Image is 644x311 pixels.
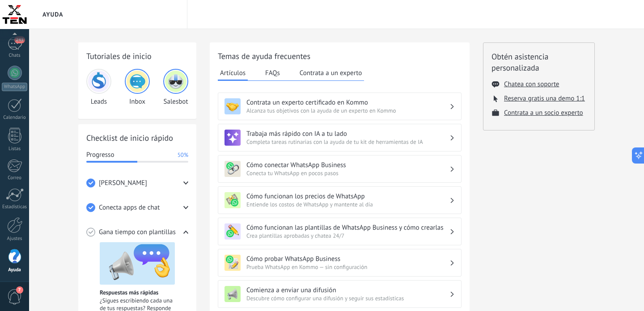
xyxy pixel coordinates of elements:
div: Calendario [2,115,28,121]
div: Salesbot [163,69,188,106]
h3: Cómo conectar WhatsApp Business [246,161,449,169]
span: Prueba WhatsApp en Kommo — sin configuración [246,263,449,271]
div: Chats [2,53,28,59]
h3: Cómo funcionan las plantillas de WhatsApp Business y cómo crearlas [246,223,449,232]
h3: Cómo funcionan los precios de WhatsApp [246,192,449,201]
span: Crea plantillas aprobadas y chatea 24/7 [246,232,449,240]
h2: Tutoriales de inicio [86,50,188,62]
h2: Checklist de inicio rápido [86,132,188,143]
span: Entiende los costos de WhatsApp y mantente al día [246,201,449,208]
span: Alcanza tus objetivos con la ayuda de un experto en Kommo [246,107,449,114]
span: Completa tareas rutinarias con la ayuda de tu kit de herramientas de IA [246,138,449,146]
h3: Comienza a enviar una difusión [246,286,449,294]
button: Artículos [218,66,248,81]
span: Descubre cómo configurar una difusión y seguir sus estadísticas [246,294,449,302]
h2: Temas de ayuda frecuentes [218,50,462,62]
button: Reserva gratis una demo 1:1 [504,94,585,103]
span: Progresso [86,151,114,160]
div: Listas [2,146,28,152]
div: Inbox [125,69,150,106]
span: Gana tiempo con plantillas [99,228,176,237]
span: Respuestas más rápidas [100,289,158,296]
span: Conecta apps de chat [99,203,160,212]
button: Contrata a un experto [297,66,364,80]
span: 7 [16,286,23,294]
img: Templates [100,242,175,285]
span: 50% [178,151,188,160]
span: Conecta tu WhatsApp en pocos pasos [246,169,449,177]
div: Correo [2,175,28,181]
div: Leads [86,69,111,106]
h3: Cómo probar WhatsApp Business [246,255,449,263]
h3: Contrata un experto certificado en Kommo [246,98,449,107]
span: [PERSON_NAME] [99,179,147,188]
h2: Obtén asistencia personalizada [491,51,586,73]
button: Contrata a un socio experto [504,109,583,117]
h3: Trabaja más rápido con IA a tu lado [246,130,449,138]
div: Ayuda [2,267,28,273]
button: Chatea con soporte [504,80,559,88]
button: FAQs [263,66,282,80]
div: Estadísticas [2,204,28,210]
div: Ajustes [2,236,28,242]
div: WhatsApp [2,83,27,91]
